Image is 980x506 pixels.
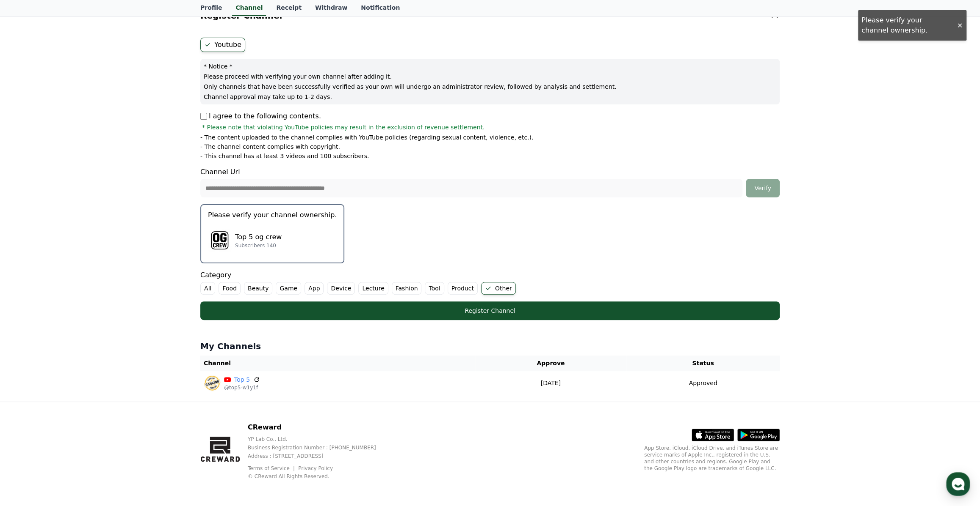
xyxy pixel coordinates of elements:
[481,282,516,295] label: Other
[224,384,260,391] p: @top5-w1y1f
[689,379,717,388] p: Approved
[200,111,321,121] p: I agree to the following contents.
[276,282,301,295] label: Game
[200,11,282,20] h4: Register Channel
[202,123,484,131] span: * Please note that violating YouTube policies may result in the exclusion of revenue settlement.
[204,93,776,101] p: Channel approval may take up to 1-2 days.
[644,445,780,472] p: App Store, iCloud, iCloud Drive, and iTunes Store are service marks of Apple Inc., registered in ...
[448,282,478,295] label: Product
[244,282,272,295] label: Beauty
[208,229,232,252] img: Top 5 og crew
[200,204,344,263] button: Please verify your channel ownership. Top 5 og crew Top 5 og crew Subscribers 140
[217,306,763,315] div: Register Channel
[248,465,296,471] a: Terms of Service
[327,282,355,295] label: Device
[248,453,390,460] p: Address : [STREET_ADDRESS]
[248,436,390,443] p: YP Lab Co., Ltd.
[425,282,444,295] label: Tool
[248,444,390,451] p: Business Registration Number : [PHONE_NUMBER]
[626,356,780,371] th: Status
[200,356,475,371] th: Channel
[392,282,422,295] label: Fashion
[200,282,215,295] label: All
[200,152,369,160] p: - This channel has at least 3 videos and 100 subscribers.
[248,422,390,432] p: CReward
[204,82,776,91] p: Only channels that have been successfully verified as your own will undergo an administrator revi...
[204,62,776,71] p: * Notice *
[200,301,780,320] button: Register Channel
[208,210,337,220] p: Please verify your channel ownership.
[125,281,146,287] span: Settings
[204,375,221,391] img: Top 5
[200,38,245,52] label: Youtube
[749,184,776,192] div: Verify
[3,268,56,289] a: Home
[248,473,390,480] p: © CReward All Rights Reserved.
[200,340,780,352] h4: My Channels
[200,270,780,295] div: Category
[746,179,780,197] button: Verify
[219,282,241,295] label: Food
[235,242,282,249] p: Subscribers 140
[235,232,282,242] p: Top 5 og crew
[234,375,250,384] a: Top 5
[305,282,324,295] label: App
[200,133,533,142] p: - The content uploaded to the channel complies with YouTube policies (regarding sexual content, v...
[358,282,388,295] label: Lecture
[475,356,626,371] th: Approve
[109,268,163,289] a: Settings
[22,281,36,287] span: Home
[204,72,776,81] p: Please proceed with verifying your own channel after adding it.
[298,465,333,471] a: Privacy Policy
[200,142,340,151] p: - The channel content complies with copyright.
[479,379,623,388] p: [DATE]
[56,268,109,289] a: Messages
[200,167,780,197] div: Channel Url
[70,281,95,288] span: Messages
